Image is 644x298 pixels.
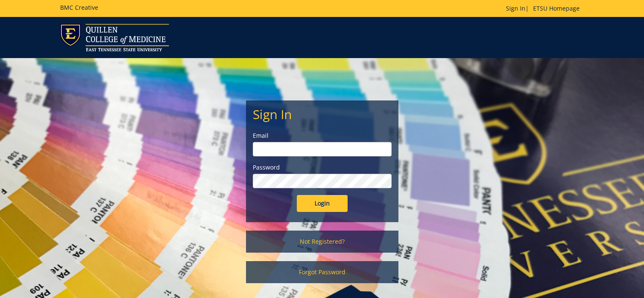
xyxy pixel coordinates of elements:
a: Forgot Password [246,261,398,283]
a: Sign In [506,4,525,12]
label: Password [253,163,392,172]
input: Login [297,195,348,212]
a: Not Registered? [246,231,398,253]
h2: Sign In [253,107,392,121]
h5: BMC Creative [60,4,98,11]
img: ETSU logo [60,24,169,51]
a: ETSU Homepage [529,4,584,12]
p: | [506,4,584,13]
label: Email [253,131,392,140]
